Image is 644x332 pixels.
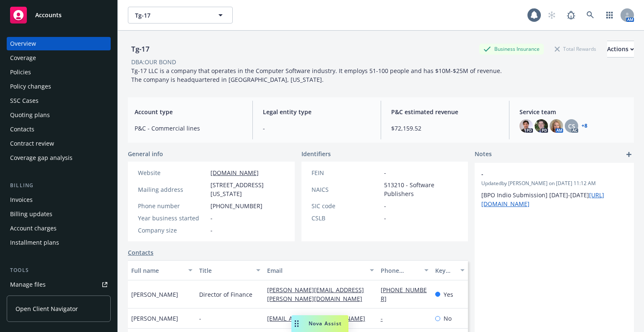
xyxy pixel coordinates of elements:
span: Updated by [PERSON_NAME] on [DATE] 11:12 AM [481,180,627,187]
div: Quoting plans [10,108,50,122]
button: Email [264,260,377,280]
div: Actions [607,41,634,57]
a: Manage files [7,278,111,291]
span: No [444,314,452,323]
button: Title [196,260,264,280]
div: Company size [138,226,207,235]
a: Quoting plans [7,108,111,122]
span: CS [568,122,575,131]
a: Accounts [7,3,111,27]
span: Notes [475,149,492,159]
div: Tools [7,266,111,274]
div: Billing updates [10,207,52,221]
a: Overview [7,37,111,50]
div: Installment plans [10,236,59,249]
span: - [210,226,213,235]
span: Account type [135,107,242,116]
div: Email [267,266,364,275]
div: NAICS [312,185,381,194]
div: Manage files [10,278,46,291]
div: Policy changes [10,80,51,93]
div: Account charges [10,222,57,235]
span: Identifiers [301,149,331,158]
p: [BPO Indio Submission] [DATE]-[DATE] [481,191,627,208]
div: Drag to move [291,315,302,332]
a: [DOMAIN_NAME] [210,169,259,177]
span: Tg-17 LLC is a company that operates in the Computer Software industry. It employs 51-100 people ... [131,67,504,84]
div: Total Rewards [551,44,600,54]
a: Billing updates [7,207,111,221]
div: Full name [131,266,183,275]
a: Policies [7,65,111,79]
img: photo [519,119,533,133]
a: Invoices [7,193,111,207]
div: SIC code [312,201,381,210]
div: DBA: OUR BOND [131,58,176,66]
span: - [263,124,371,133]
span: Open Client Navigator [16,304,78,313]
span: P&C estimated revenue [391,107,499,116]
span: General info [128,149,163,158]
span: $72,159.52 [391,124,499,133]
button: Actions [607,41,634,58]
span: Accounts [35,12,62,18]
span: - [384,214,386,222]
a: [PERSON_NAME][EMAIL_ADDRESS][PERSON_NAME][DOMAIN_NAME] [267,286,369,303]
a: Report a Bug [563,7,579,24]
div: SSC Cases [10,94,39,107]
span: Service team [519,107,627,116]
img: photo [535,119,548,133]
div: Phone number [138,201,207,210]
img: photo [550,119,563,133]
a: Installment plans [7,236,111,249]
div: Billing [7,181,111,190]
div: Website [138,168,207,177]
a: Search [582,7,599,24]
button: Key contact [432,260,468,280]
div: Tg-17 [128,44,153,55]
span: 513210 - Software Publishers [384,180,458,198]
span: Director of Finance [199,290,252,299]
span: [PERSON_NAME] [131,314,178,323]
a: Contract review [7,137,111,150]
div: -Updatedby [PERSON_NAME] on [DATE] 11:12 AM[BPO Indio Submission] [DATE]-[DATE][URL][DOMAIN_NAME] [475,163,634,215]
button: Nova Assist [291,315,348,332]
div: Key contact [435,266,456,275]
a: Coverage gap analysis [7,151,111,165]
span: Legal entity type [263,107,371,116]
button: Tg-17 [128,7,233,24]
a: Start snowing [543,7,560,24]
a: - [381,314,390,322]
a: +8 [582,123,587,128]
span: [STREET_ADDRESS][US_STATE] [210,180,285,198]
div: Overview [10,37,36,50]
div: Policies [10,65,31,79]
a: SSC Cases [7,94,111,107]
div: Phone number [381,266,419,275]
span: Yes [444,290,453,299]
div: Mailing address [138,185,207,194]
a: Coverage [7,51,111,65]
div: Business Insurance [479,44,544,54]
span: - [210,214,213,222]
span: P&C - Commercial lines [135,124,242,133]
button: Full name [128,260,196,280]
span: - [481,170,605,178]
a: [PHONE_NUMBER] [381,286,427,303]
span: - [384,201,386,210]
span: - [199,314,201,323]
a: [EMAIL_ADDRESS][DOMAIN_NAME] [267,314,372,322]
a: Contacts [128,248,153,257]
button: Phone number [377,260,432,280]
div: Coverage gap analysis [10,151,73,165]
span: Tg-17 [135,11,208,20]
span: [PERSON_NAME] [131,290,178,299]
a: Policy changes [7,80,111,93]
div: Coverage [10,51,36,65]
div: Year business started [138,214,207,222]
a: add [624,149,634,159]
span: Nova Assist [309,320,342,327]
div: Contacts [10,123,34,136]
div: Invoices [10,193,33,207]
a: Switch app [601,7,618,24]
